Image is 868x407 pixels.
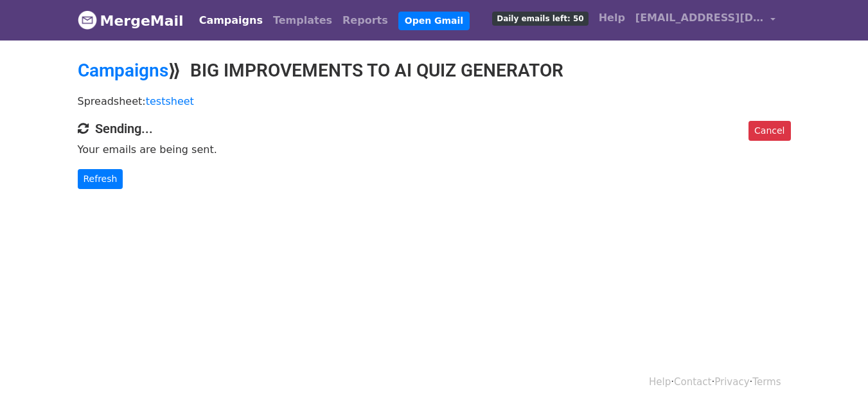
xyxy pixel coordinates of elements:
[78,169,123,189] a: Refresh
[714,376,749,388] a: Privacy
[78,143,791,156] p: Your emails are being sent.
[146,95,194,107] a: testsheet
[398,12,470,30] a: Open Gmail
[748,121,790,141] a: Cancel
[594,5,630,31] a: Help
[78,121,791,136] h4: Sending...
[78,7,184,34] a: MergeMail
[268,8,337,33] a: Templates
[78,60,791,82] h2: ⟫ BIG IMPROVEMENTS TO AI QUIZ GENERATOR
[630,5,781,35] a: [EMAIL_ADDRESS][DOMAIN_NAME]
[649,376,671,388] a: Help
[78,10,97,30] img: MergeMail logo
[674,376,711,388] a: Contact
[752,376,781,388] a: Terms
[78,95,791,108] p: Spreadsheet:
[635,10,764,26] span: [EMAIL_ADDRESS][DOMAIN_NAME]
[194,8,268,33] a: Campaigns
[492,12,588,26] span: Daily emails left: 50
[78,60,168,81] a: Campaigns
[337,8,393,33] a: Reports
[487,5,593,31] a: Daily emails left: 50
